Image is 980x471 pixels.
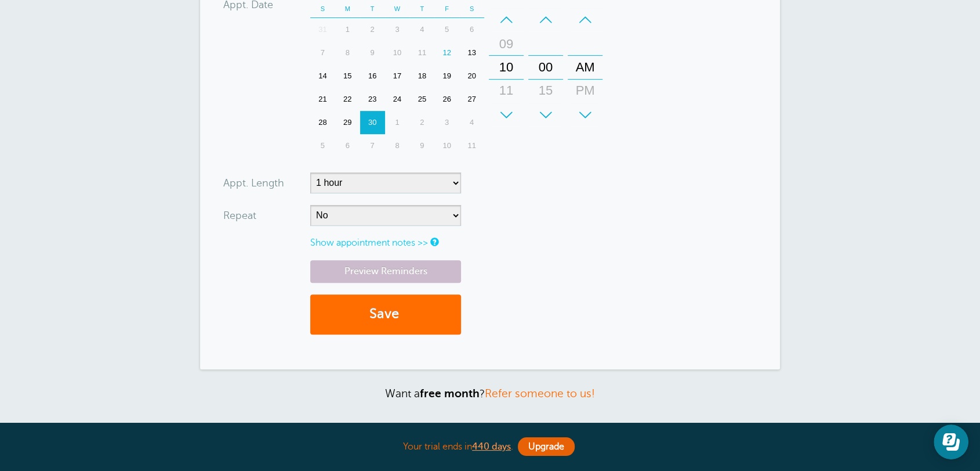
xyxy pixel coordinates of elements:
[335,18,360,41] div: Monday, September 1
[335,64,360,88] div: 15
[310,134,335,157] div: Sunday, October 5
[385,111,410,134] div: 1
[409,134,434,157] div: Thursday, October 9
[532,79,560,102] div: 15
[335,111,360,134] div: Monday, September 29
[310,111,335,134] div: Sunday, September 28
[385,64,410,88] div: 17
[385,18,410,41] div: 3
[310,294,461,335] button: Save
[434,64,459,88] div: 19
[385,134,410,157] div: 8
[434,88,459,111] div: Friday, September 26
[434,134,459,157] div: Friday, October 10
[310,41,335,64] div: 7
[310,134,335,157] div: 5
[385,111,410,134] div: Wednesday, October 1
[310,111,335,134] div: 28
[310,18,335,41] div: 31
[335,134,360,157] div: 6
[360,41,385,64] div: Tuesday, September 9
[434,41,459,64] div: Today, Friday, September 12
[434,88,459,111] div: 26
[434,18,459,41] div: Friday, September 5
[518,437,575,456] a: Upgrade
[459,64,484,88] div: 20
[459,111,484,134] div: Saturday, October 4
[310,41,335,64] div: Sunday, September 7
[459,41,484,64] div: Saturday, September 13
[310,18,335,41] div: Sunday, August 31
[310,88,335,111] div: Sunday, September 21
[434,111,459,134] div: 3
[409,88,434,111] div: 25
[385,64,410,88] div: Wednesday, September 17
[335,41,360,64] div: Monday, September 8
[310,64,335,88] div: Sunday, September 14
[459,134,484,157] div: Saturday, October 11
[360,88,385,111] div: 23
[459,64,484,88] div: Saturday, September 20
[492,56,520,79] div: 10
[434,111,459,134] div: Friday, October 3
[360,41,385,64] div: 9
[335,88,360,111] div: Monday, September 22
[459,88,484,111] div: Saturday, September 27
[335,18,360,41] div: 1
[223,210,256,221] label: Repeat
[459,18,484,41] div: Saturday, September 6
[200,434,780,459] div: Your trial ends in .
[492,79,520,102] div: 11
[360,134,385,157] div: 7
[532,102,560,125] div: 30
[223,178,284,188] label: Appt. Length
[335,111,360,134] div: 29
[310,64,335,88] div: 14
[409,64,434,88] div: Thursday, September 18
[430,238,437,246] a: Notes are for internal use only, and are not visible to your clients.
[409,18,434,41] div: 4
[434,64,459,88] div: Friday, September 19
[335,88,360,111] div: 22
[532,56,560,79] div: 00
[571,79,599,102] div: PM
[409,41,434,64] div: Thursday, September 11
[360,18,385,41] div: 2
[360,88,385,111] div: Tuesday, September 23
[434,134,459,157] div: 10
[409,111,434,134] div: Thursday, October 2
[385,134,410,157] div: Wednesday, October 8
[571,56,599,79] div: AM
[489,8,524,127] div: Hours
[420,387,480,400] strong: free month
[385,88,410,111] div: 24
[335,41,360,64] div: 8
[459,18,484,41] div: 6
[310,260,461,283] a: Preview Reminders
[459,88,484,111] div: 27
[409,111,434,134] div: 2
[360,134,385,157] div: Tuesday, October 7
[409,64,434,88] div: 18
[409,134,434,157] div: 9
[485,387,595,400] a: Refer someone to us!
[472,441,511,452] a: 440 days
[385,41,410,64] div: Wednesday, September 10
[360,111,385,134] div: Tuesday, September 30
[360,64,385,88] div: 16
[434,18,459,41] div: 5
[360,111,385,134] div: 30
[434,41,459,64] div: 12
[459,41,484,64] div: 13
[409,88,434,111] div: Thursday, September 25
[360,64,385,88] div: Tuesday, September 16
[335,134,360,157] div: Monday, October 6
[459,111,484,134] div: 4
[528,8,563,127] div: Minutes
[385,18,410,41] div: Wednesday, September 3
[459,134,484,157] div: 11
[385,88,410,111] div: Wednesday, September 24
[310,238,428,248] a: Show appointment notes >>
[934,425,968,459] iframe: Resource center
